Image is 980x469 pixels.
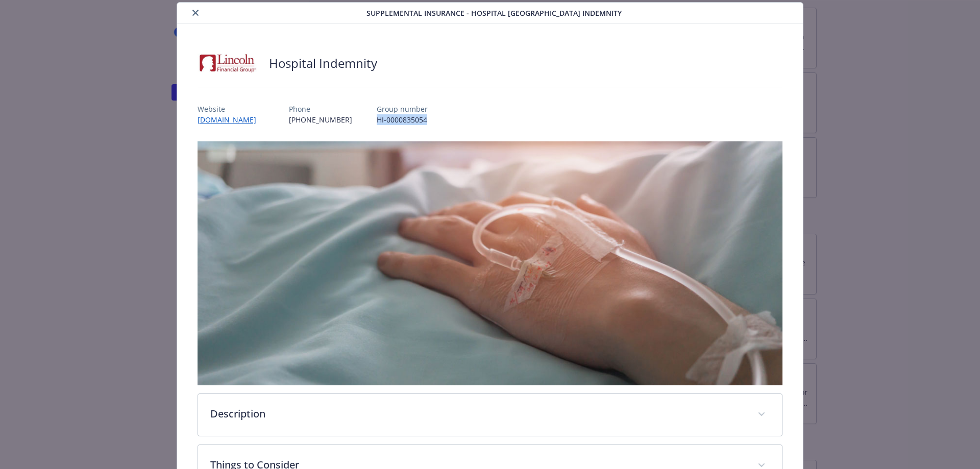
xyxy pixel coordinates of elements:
[198,394,782,436] div: Description
[198,48,259,79] img: Lincoln Financial Group
[377,104,428,114] p: Group number
[198,141,783,385] img: banner
[289,114,352,125] p: [PHONE_NUMBER]
[289,104,352,114] p: Phone
[210,406,746,422] p: Description
[269,55,377,72] h2: Hospital Indemnity
[198,115,264,125] a: [DOMAIN_NAME]
[189,7,202,19] button: close
[198,104,264,114] p: Website
[366,8,622,18] span: Supplemental Insurance - Hospital [GEOGRAPHIC_DATA] Indemnity
[377,114,428,125] p: HI-0000835054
